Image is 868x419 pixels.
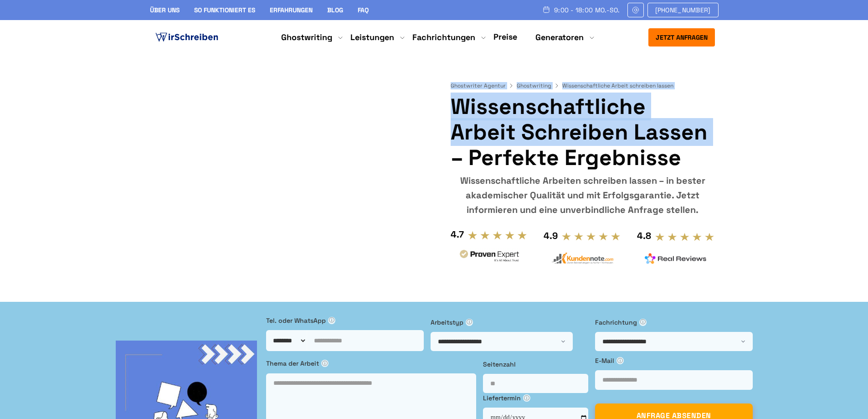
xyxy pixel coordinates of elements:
[154,31,220,44] img: logo ghostwriter-österreich
[281,32,332,43] a: Ghostwriting
[483,393,588,403] label: Liefertermin
[493,31,517,42] a: Preise
[639,319,647,326] span: ⓘ
[562,82,673,89] span: Wissenschaftliche Arbeit schreiben lassen
[551,252,613,264] img: kundennote
[266,358,476,368] label: Thema der Arbeit
[616,357,624,364] span: ⓘ
[595,356,753,366] label: E-Mail
[458,248,520,265] img: provenexpert
[637,228,651,243] div: 4.8
[655,232,714,242] img: stars
[321,360,329,367] span: ⓘ
[517,82,560,89] a: Ghostwriting
[451,227,464,242] div: 4.7
[535,32,584,43] a: Generatoren
[194,6,255,14] a: So funktioniert es
[412,32,475,43] a: Fachrichtungen
[632,6,640,14] img: Email
[451,82,515,89] a: Ghostwriter Agentur
[544,228,558,243] div: 4.9
[451,94,714,171] h1: Wissenschaftliche Arbeit schreiben lassen – perfekte Ergebnisse
[561,232,621,242] img: stars
[467,230,527,240] img: stars
[431,317,588,327] label: Arbeitstyp
[270,6,313,14] a: Erfahrungen
[523,394,530,402] span: ⓘ
[328,317,335,324] span: ⓘ
[150,6,180,14] a: Über uns
[648,28,715,47] button: Jetzt anfragen
[350,32,394,43] a: Leistungen
[645,253,707,264] img: realreviews
[483,359,588,369] label: Seitenzahl
[554,6,620,14] span: 9:00 - 18:00 Mo.-So.
[358,6,369,14] a: FAQ
[655,6,711,14] span: [PHONE_NUMBER]
[542,6,550,13] img: Schedule
[266,316,424,326] label: Tel. oder WhatsApp
[466,319,473,326] span: ⓘ
[327,6,343,14] a: Blog
[595,317,753,327] label: Fachrichtung
[451,173,714,217] div: Wissenschaftliche Arbeiten schreiben lassen – in bester akademischer Qualität und mit Erfolgsgara...
[647,3,719,17] a: [PHONE_NUMBER]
